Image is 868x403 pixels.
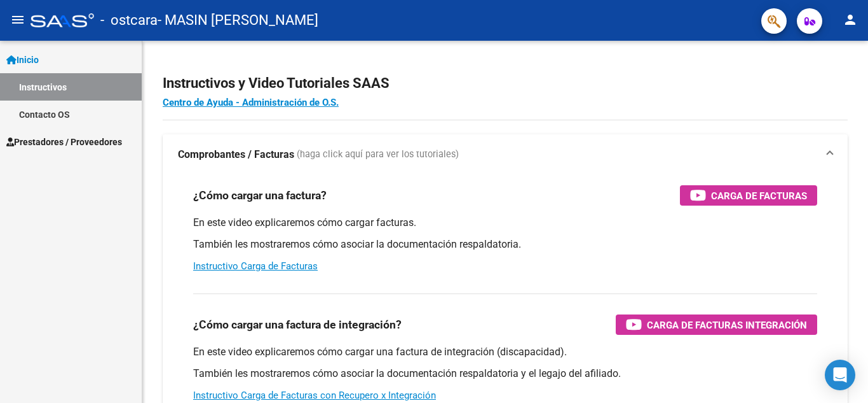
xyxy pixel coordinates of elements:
strong: Comprobantes / Facturas [178,148,294,162]
span: (haga click aquí para ver los tutoriales) [297,148,459,162]
p: También les mostraremos cómo asociar la documentación respaldatoria. [193,237,817,251]
h3: ¿Cómo cargar una factura de integración? [193,316,402,334]
h3: ¿Cómo cargar una factura? [193,187,327,204]
mat-expansion-panel-header: Comprobantes / Facturas (haga click aquí para ver los tutoriales) [163,134,848,175]
span: Carga de Facturas Integración [647,317,807,333]
h2: Instructivos y Video Tutoriales SAAS [163,71,848,95]
a: Centro de Ayuda - Administración de O.S. [163,97,339,108]
a: Instructivo Carga de Facturas [193,260,318,272]
mat-icon: person [843,12,858,27]
p: También les mostraremos cómo asociar la documentación respaldatoria y el legajo del afiliado. [193,367,817,381]
span: - MASIN [PERSON_NAME] [158,6,318,34]
mat-icon: menu [10,12,25,27]
div: Open Intercom Messenger [825,360,855,390]
span: Inicio [6,53,39,67]
span: Carga de Facturas [711,188,807,204]
button: Carga de Facturas Integración [616,315,817,335]
p: En este video explicaremos cómo cargar facturas. [193,216,817,230]
span: - ostcara [100,6,158,34]
button: Carga de Facturas [680,185,817,206]
a: Instructivo Carga de Facturas con Recupero x Integración [193,390,436,401]
span: Prestadores / Proveedores [6,135,122,149]
p: En este video explicaremos cómo cargar una factura de integración (discapacidad). [193,345,817,359]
